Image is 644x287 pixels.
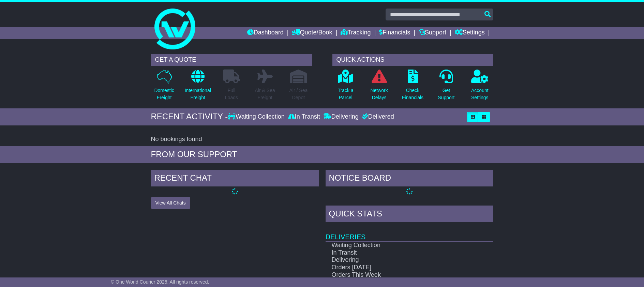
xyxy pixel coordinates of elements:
p: Get Support [438,87,454,101]
div: Delivered [360,113,394,121]
a: NetworkDelays [370,69,388,105]
a: Quote/Book [292,27,332,39]
div: No bookings found [151,136,493,143]
div: RECENT ACTIVITY - [151,112,228,122]
div: QUICK ACTIONS [332,54,493,66]
div: In Transit [286,113,322,121]
a: Settings [455,27,485,39]
td: In Transit [326,249,469,257]
a: Financials [379,27,410,39]
p: Air / Sea Depot [289,87,308,101]
a: Track aParcel [338,69,354,105]
td: Delivering [326,256,469,264]
div: RECENT CHAT [151,170,319,188]
button: View All Chats [151,197,190,209]
a: InternationalFreight [184,69,211,105]
td: Orders [DATE] [326,264,469,271]
div: Delivering [322,113,360,121]
td: Deliveries [326,224,493,241]
p: Domestic Freight [154,87,174,101]
a: GetSupport [437,69,455,105]
div: GET A QUOTE [151,54,312,66]
p: Air & Sea Freight [255,87,275,101]
td: Waiting Collection [326,241,469,249]
td: Orders This Week [326,271,469,279]
div: Quick Stats [326,206,493,224]
p: International Freight [185,87,211,101]
a: Tracking [341,27,371,39]
a: AccountSettings [471,69,489,105]
a: CheckFinancials [402,69,424,105]
div: Waiting Collection [228,113,286,121]
a: DomesticFreight [154,69,174,105]
p: Account Settings [471,87,489,101]
p: Network Delays [370,87,388,101]
p: Check Financials [402,87,423,101]
span: © One World Courier 2025. All rights reserved. [111,279,209,285]
div: FROM OUR SUPPORT [151,150,493,160]
p: Full Loads [223,87,240,101]
div: NOTICE BOARD [326,170,493,188]
a: Support [419,27,446,39]
p: Track a Parcel [338,87,354,101]
a: Dashboard [247,27,284,39]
